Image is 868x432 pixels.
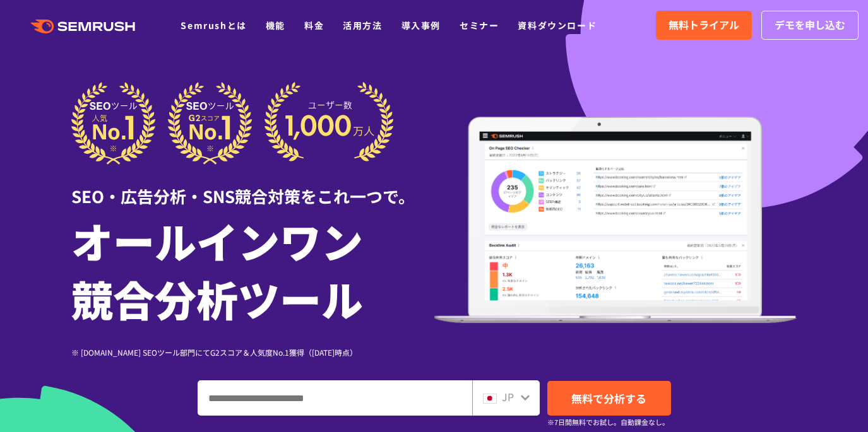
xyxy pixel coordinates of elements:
[71,346,434,358] div: ※ [DOMAIN_NAME] SEOツール部門にてG2スコア＆人気度No.1獲得（[DATE]時点）
[669,17,739,33] span: 無料トライアル
[502,389,514,404] span: JP
[460,19,499,32] a: セミナー
[761,11,859,40] a: デモを申し込む
[198,381,472,415] input: ドメイン、キーワードまたはURLを入力してください
[571,390,646,406] span: 無料で分析する
[775,17,845,33] span: デモを申し込む
[343,19,382,32] a: 活用方法
[401,19,441,32] a: 導入事例
[71,211,434,327] h1: オールインワン 競合分析ツール
[266,19,285,32] a: 機能
[547,381,671,416] a: 無料で分析する
[518,19,597,32] a: 資料ダウンロード
[547,416,669,428] small: ※7日間無料でお試し。自動課金なし。
[304,19,324,32] a: 料金
[656,11,752,40] a: 無料トライアル
[181,19,246,32] a: Semrushとは
[71,165,434,208] div: SEO・広告分析・SNS競合対策をこれ一つで。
